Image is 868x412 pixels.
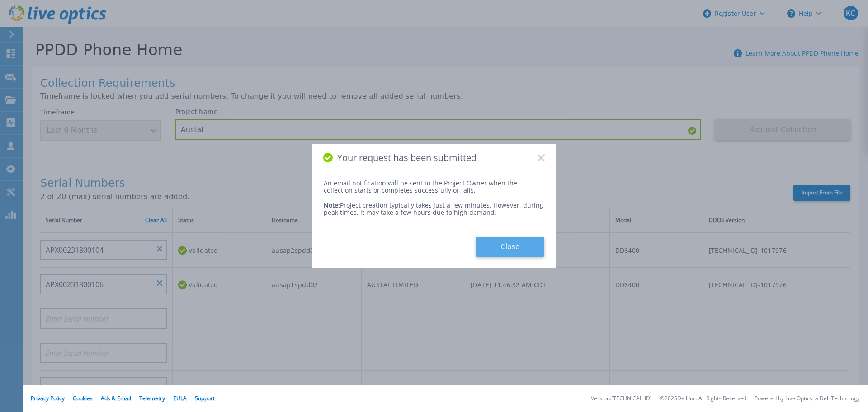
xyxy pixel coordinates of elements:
button: Close [476,237,544,257]
a: EULA [173,394,187,402]
li: Powered by Live Optics, a Dell Technology [755,396,860,402]
a: Support [195,394,215,402]
a: Ads & Email [101,394,131,402]
div: An email notification will be sent to the Project Owner when the collection starts or completes s... [324,180,544,194]
li: Version: [TECHNICAL_ID] [591,396,652,402]
span: Your request has been submitted [337,152,476,163]
div: Project creation typically takes just a few minutes. However, during peak times, it may take a fe... [324,194,544,216]
a: Cookies [73,394,93,402]
li: © 2025 Dell Inc. All Rights Reserved [660,396,746,402]
span: Note: [324,201,340,209]
a: Telemetry [139,394,165,402]
a: Privacy Policy [31,394,65,402]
